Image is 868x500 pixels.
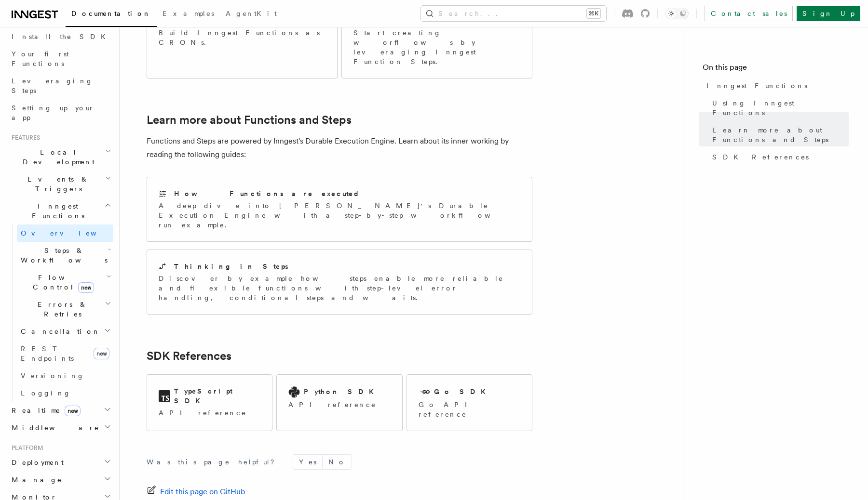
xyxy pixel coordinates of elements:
[147,4,338,79] a: Cron FunctionsBuild Inngest Functions as CRONs.
[8,201,104,221] span: Inngest Functions
[703,77,849,94] a: Inngest Functions
[21,372,84,380] span: Versioning
[665,8,689,19] button: Toggle dark mode
[174,189,360,198] h2: How Functions are executed
[353,28,520,66] p: Start creating worflows by leveraging Inngest Function Steps.
[8,458,64,467] span: Deployment
[17,296,113,323] button: Errors & Retries
[147,177,532,242] a: How Functions are executedA deep dive into [PERSON_NAME]'s Durable Execution Engine with a step-b...
[421,6,606,21] button: Search...⌘K
[12,104,95,121] span: Setting up your app
[159,274,520,303] p: Discover by example how steps enable more reliable and flexible functions with step-level error h...
[174,386,260,406] h2: TypeScript SDK
[147,250,532,315] a: Thinking in StepsDiscover by example how steps enable more reliable and flexible functions with s...
[276,374,402,431] a: Python SDKAPI reference
[712,98,849,118] span: Using Inngest Functions
[17,327,100,336] span: Cancellation
[147,374,272,431] a: TypeScript SDKAPI reference
[21,345,74,362] span: REST Endpoints
[159,201,520,230] p: A deep dive into [PERSON_NAME]'s Durable Execution Engine with a step-by-step workflow run example.
[21,389,71,397] span: Logging
[17,242,113,269] button: Steps & Workflows
[17,300,105,319] span: Errors & Retries
[17,340,113,367] a: REST Endpointsnew
[434,387,491,396] h2: Go SDK
[8,406,81,415] span: Realtime
[160,485,245,499] span: Edit this page on GitHub
[8,475,62,485] span: Manage
[147,113,352,127] a: Learn more about Functions and Steps
[293,455,322,469] button: Yes
[159,408,260,418] p: API reference
[174,262,288,271] h2: Thinking in Steps
[708,94,849,121] a: Using Inngest Functions
[12,50,69,67] span: Your first Functions
[17,273,106,292] span: Flow Control
[8,72,113,99] a: Leveraging Steps
[17,384,113,402] a: Logging
[8,28,113,45] a: Install the SDK
[323,455,352,469] button: No
[226,10,277,17] span: AgentKit
[8,171,113,197] button: Events & Triggers
[288,400,380,409] p: API reference
[8,423,99,433] span: Middleware
[703,62,849,77] h4: On this page
[8,99,113,126] a: Setting up your app
[17,367,113,384] a: Versioning
[419,400,520,419] p: Go API reference
[21,229,120,237] span: Overview
[66,3,157,27] a: Documentation
[17,323,113,340] button: Cancellation
[8,444,43,452] span: Platform
[12,33,111,40] span: Install the SDK
[163,10,214,17] span: Examples
[8,419,113,436] button: Middleware
[8,45,113,72] a: Your first Functions
[407,374,532,431] a: Go SDKGo API reference
[8,454,113,471] button: Deployment
[708,148,849,166] a: SDK References
[8,402,113,419] button: Realtimenew
[94,348,109,359] span: new
[17,269,113,296] button: Flow Controlnew
[8,224,113,402] div: Inngest Functions
[220,3,283,26] a: AgentKit
[8,174,105,194] span: Events & Triggers
[71,10,151,17] span: Documentation
[12,77,93,94] span: Leveraging Steps
[17,224,113,242] a: Overview
[587,9,600,18] kbd: ⌘K
[147,457,281,467] p: Was this page helpful?
[159,28,325,47] p: Build Inngest Functions as CRONs.
[705,6,793,21] a: Contact sales
[341,4,532,79] a: WorkflowsStart creating worflows by leveraging Inngest Function Steps.
[147,349,231,363] a: SDK References
[17,246,108,265] span: Steps & Workflows
[65,406,81,416] span: new
[8,471,113,488] button: Manage
[304,387,380,396] h2: Python SDK
[706,81,807,91] span: Inngest Functions
[712,125,849,145] span: Learn more about Functions and Steps
[147,134,532,161] p: Functions and Steps are powered by Inngest's Durable Execution Engine. Learn about its inner work...
[147,485,245,499] a: Edit this page on GitHub
[797,6,860,21] a: Sign Up
[708,121,849,148] a: Learn more about Functions and Steps
[157,3,220,26] a: Examples
[8,197,113,224] button: Inngest Functions
[8,147,105,167] span: Local Development
[8,134,40,142] span: Features
[78,282,94,293] span: new
[712,152,809,162] span: SDK References
[8,144,113,171] button: Local Development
